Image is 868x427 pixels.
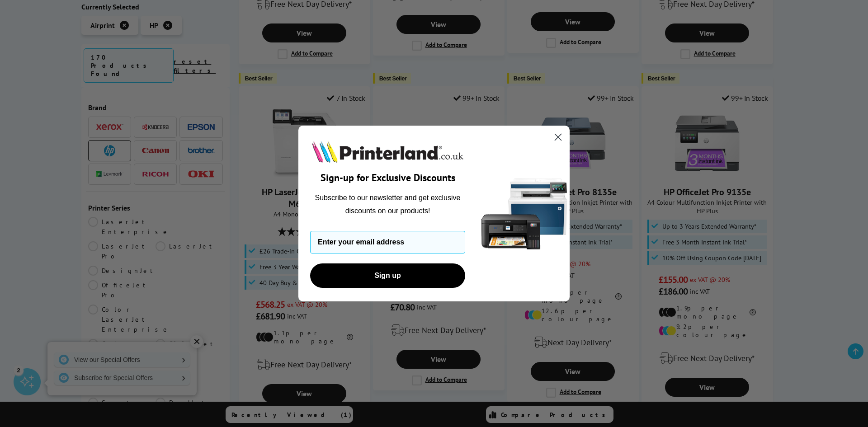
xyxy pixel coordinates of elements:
img: 5290a21f-4df8-4860-95f4-ea1e8d0e8904.png [479,126,570,301]
span: Sign-up for Exclusive Discounts [321,171,455,184]
img: Printerland.co.uk [310,139,465,164]
span: Subscribe to our newsletter and get exclusive discounts on our products! [315,194,461,214]
button: Close dialog [550,129,566,145]
button: Sign up [310,263,465,288]
input: Enter your email address [310,231,465,253]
